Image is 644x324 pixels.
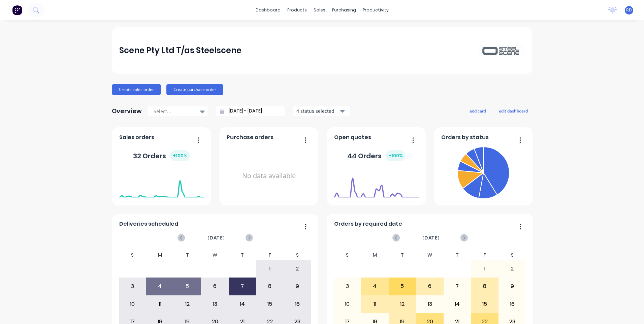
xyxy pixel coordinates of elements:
[386,150,406,161] div: + 100 %
[334,133,371,141] span: Open quotes
[389,296,416,313] div: 12
[201,296,228,313] div: 13
[112,84,161,95] button: Create sales order
[334,296,361,313] div: 10
[146,250,174,260] div: M
[329,5,359,15] div: purchasing
[361,278,388,295] div: 4
[207,234,225,241] span: [DATE]
[293,106,350,116] button: 4 status selected
[256,296,283,313] div: 15
[471,250,498,260] div: F
[499,260,526,277] div: 2
[256,278,283,295] div: 8
[229,250,256,260] div: T
[389,250,416,260] div: T
[256,260,283,277] div: 1
[174,250,201,260] div: T
[444,250,471,260] div: T
[334,220,402,228] span: Orders by required date
[361,296,388,313] div: 11
[416,296,443,313] div: 13
[119,250,147,260] div: S
[416,278,443,295] div: 6
[227,133,273,141] span: Purchase orders
[201,278,228,295] div: 6
[499,296,526,313] div: 16
[174,278,201,295] div: 5
[170,150,190,161] div: + 100 %
[229,278,256,295] div: 7
[389,278,416,295] div: 5
[133,150,190,161] div: 32 Orders
[361,250,389,260] div: M
[465,106,490,115] button: add card
[119,296,146,313] div: 10
[444,296,471,313] div: 14
[478,44,525,56] img: Scene Pty Ltd T/as Steelscene
[441,133,489,141] span: Orders by status
[284,278,311,295] div: 9
[119,278,146,295] div: 3
[284,250,311,260] div: S
[471,296,498,313] div: 15
[119,220,178,228] span: Deliveries scheduled
[416,250,444,260] div: W
[147,278,173,295] div: 4
[310,5,329,15] div: sales
[334,250,361,260] div: S
[201,250,229,260] div: W
[227,144,311,208] div: No data available
[359,5,392,15] div: productivity
[444,278,471,295] div: 7
[112,104,142,118] div: Overview
[284,296,311,313] div: 16
[256,250,284,260] div: F
[626,7,632,13] span: RD
[471,278,498,295] div: 8
[471,260,498,277] div: 1
[119,133,154,141] span: Sales orders
[229,296,256,313] div: 14
[499,278,526,295] div: 9
[166,84,223,95] button: Create purchase order
[296,107,339,115] div: 4 status selected
[284,5,310,15] div: products
[147,296,173,313] div: 11
[284,260,311,277] div: 2
[119,44,241,57] div: Scene Pty Ltd T/as Steelscene
[252,5,284,15] a: dashboard
[494,106,532,115] button: edit dashboard
[174,296,201,313] div: 12
[498,250,526,260] div: S
[334,278,361,295] div: 3
[347,150,406,161] div: 44 Orders
[12,5,22,15] img: Factory
[422,234,440,241] span: [DATE]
